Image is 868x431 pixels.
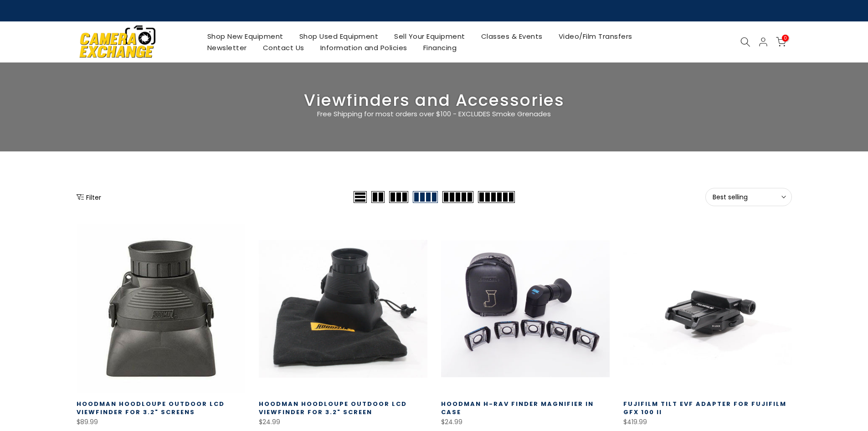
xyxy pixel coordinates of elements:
a: Financing [415,42,465,53]
div: $89.99 [77,416,245,428]
div: $24.99 [441,416,610,428]
a: Shop Used Equipment [291,31,386,42]
a: Fujifilm Tilt EVF Adapter for Fujifilm GFX 100 II [623,400,786,416]
a: 0 [776,37,786,47]
a: Newsletter [199,42,255,53]
div: $419.99 [623,416,792,428]
a: Contact Us [255,42,312,53]
a: Classes & Events [473,31,550,42]
span: Best selling [713,193,785,201]
a: Video/Film Transfers [550,31,640,42]
h3: Viewfinders and Accessories [77,94,792,106]
a: Hoodman HoodLoupe Outdoor LCD Viewfinder for 3.2" Screens [77,400,225,416]
a: Hoodman HoodLoupe Outdoor LCD Viewfinder for 3.2" Screen [259,400,407,416]
a: Shop New Equipment [199,31,291,42]
p: Free Shipping for most orders over $100 - EXCLUDES Smoke Grenades [263,109,605,119]
span: 0 [782,35,789,42]
button: Show filters [77,192,101,202]
a: Hoodman H-RAV Finder Magnifier in Case [441,400,594,416]
button: Best selling [705,188,792,206]
a: Information and Policies [312,42,415,53]
div: $24.99 [259,416,427,428]
a: Sell Your Equipment [386,31,473,42]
